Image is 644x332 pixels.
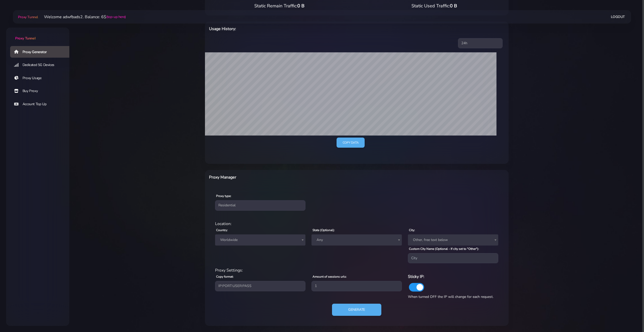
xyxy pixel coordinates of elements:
span: Other, free text below [411,236,495,244]
span: Any [315,236,399,244]
a: Logout [611,12,625,21]
label: Proxy type: [216,194,231,198]
span: Worldwide [215,234,305,246]
label: Amount of sessions urls: [313,274,347,279]
label: Copy format: [216,274,234,279]
span: When turned OFF the IP will change for each request. [408,294,493,299]
a: Proxy Usage [10,72,73,84]
div: Static Remain Traffic: [202,3,357,9]
a: Dedicated 5G Devices [10,59,73,71]
div: Location: [212,221,502,227]
div: Proxy Settings: [212,267,502,273]
h6: Proxy Manager [209,174,379,181]
li: Welcome adwfbads2. Balance: 6$ [38,14,126,20]
input: City [408,253,498,263]
span: 0 B [297,3,304,9]
iframe: Webchat Widget [569,249,638,326]
h6: Usage History: [209,26,379,32]
label: City: [409,228,415,232]
h6: Sticky IP: [408,273,498,280]
a: Account Top Up [10,98,73,110]
a: Proxy Tunnel [6,28,69,41]
label: State (Optional): [313,228,335,232]
span: 0 B [450,3,457,9]
div: Static Used Traffic: [357,3,512,9]
span: Any [311,234,402,246]
a: (top-up here) [106,14,126,19]
span: Proxy Tunnel [18,15,38,19]
a: Proxy Generator [10,46,73,58]
a: Proxy Tunnel [17,13,38,21]
span: Other, free text below [408,234,498,246]
a: Copy data [337,138,365,148]
span: Worldwide [218,236,302,244]
label: Country: [216,228,228,232]
a: Buy Proxy [10,85,73,97]
span: Proxy Tunnel [15,36,35,41]
button: Generate [332,304,381,316]
label: Custom City Name (Optional - If city set to "Other"): [409,247,479,251]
